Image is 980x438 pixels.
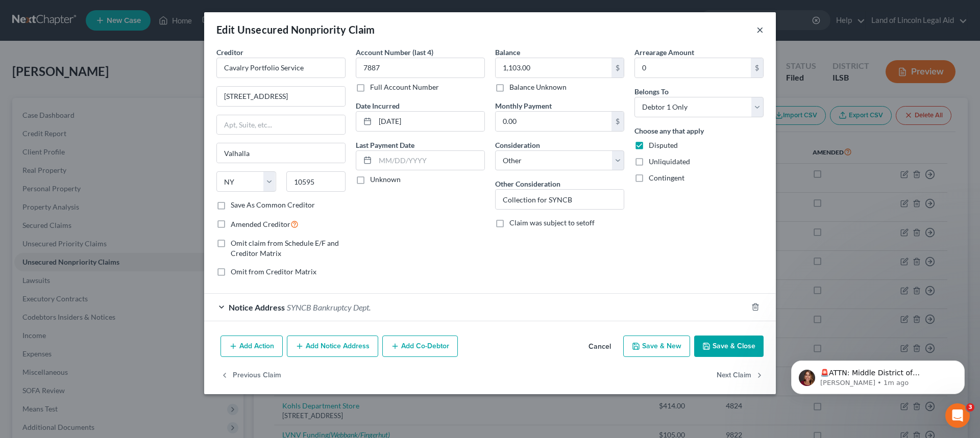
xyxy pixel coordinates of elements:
input: 0.00 [635,58,751,78]
button: Previous Claim [220,365,281,387]
label: Monthly Payment [495,100,552,111]
span: Omit from Creditor Matrix [231,267,316,276]
iframe: Intercom live chat [945,403,970,428]
label: Account Number (last 4) [356,47,433,58]
span: SYNCB Bankruptcy Dept. [287,302,371,312]
label: Date Incurred [356,100,400,111]
span: Creditor [216,48,243,57]
input: Enter city... [217,143,345,163]
input: MM/DD/YYYY [375,151,484,170]
label: Other Consideration [495,178,560,189]
label: Consideration [495,140,540,150]
input: Enter address... [217,87,345,106]
input: 0.00 [496,112,611,131]
span: Unliquidated [649,157,690,166]
input: Specify... [496,190,624,209]
span: Disputed [649,141,678,149]
button: Save & New [623,336,690,357]
button: Cancel [580,337,619,357]
span: Amended Creditor [231,220,290,228]
div: $ [611,112,624,131]
span: 3 [966,403,974,411]
label: Arrearage Amount [634,47,694,58]
button: × [756,23,764,36]
span: Claim was subject to setoff [509,218,595,227]
input: XXXX [356,58,485,78]
input: 0.00 [496,58,611,78]
div: Edit Unsecured Nonpriority Claim [216,22,375,37]
span: Omit claim from Schedule E/F and Creditor Matrix [231,239,339,257]
input: Apt, Suite, etc... [217,115,345,135]
div: $ [751,58,763,78]
button: Add Action [220,336,283,357]
label: Balance Unknown [509,82,567,92]
label: Choose any that apply [634,125,704,136]
span: Contingent [649,173,684,182]
button: Save & Close [694,336,764,357]
input: Search creditor by name... [216,58,346,78]
span: Notice Address [229,302,285,312]
button: Add Notice Address [287,336,378,357]
button: Add Co-Debtor [382,336,458,357]
iframe: Intercom notifications message [776,339,980,410]
span: Belongs To [634,87,669,96]
button: Next Claim [717,365,764,387]
input: Enter zip... [286,171,346,192]
label: Unknown [370,174,401,185]
label: Save As Common Creditor [231,200,315,210]
label: Balance [495,47,520,58]
label: Last Payment Date [356,140,414,150]
div: $ [611,58,624,78]
input: MM/DD/YYYY [375,112,484,131]
label: Full Account Number [370,82,439,92]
